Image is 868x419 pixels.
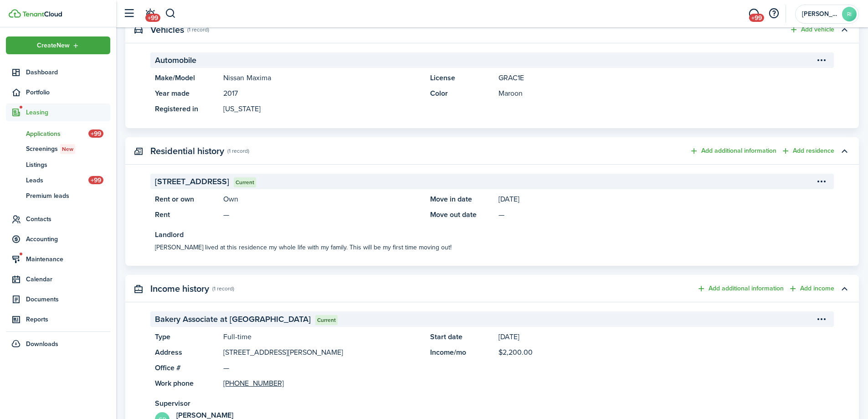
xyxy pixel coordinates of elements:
span: +99 [88,176,103,184]
panel-main-body: Toggle accordion [125,52,859,128]
span: [STREET_ADDRESS] [155,176,229,188]
panel-main-title: Rent or own [155,194,219,205]
button: Add residence [781,146,834,156]
panel-main-description: [DATE] [498,331,829,342]
panel-main-description: Own [223,194,421,205]
panel-main-description: 2017 [223,88,421,99]
span: Bakery Associate at [GEOGRAPHIC_DATA] [155,313,311,326]
span: Documents [26,295,110,304]
a: Dashboard [6,63,110,81]
button: Toggle accordion [837,281,852,296]
panel-main-description: — [223,362,421,373]
button: Open menu [814,52,829,68]
panel-main-title: Start date [430,331,494,342]
span: Applications [26,129,88,139]
avatar-text: RI [842,7,857,21]
panel-main-description: [DATE] [498,194,829,205]
panel-main-title: Residential history [150,146,224,156]
panel-main-description: — [498,209,829,220]
panel-main-title: Registered in [155,103,219,114]
button: Add income [788,284,834,294]
button: Search [165,6,176,21]
panel-main-description: Maroon [498,88,829,99]
panel-main-subtitle: (1 record) [212,285,234,293]
panel-main-description: Full-time [223,331,421,342]
panel-main-title: Make/Model [155,72,219,83]
a: Listings [6,157,110,172]
panel-main-title: Work phone [155,378,219,389]
p: [PERSON_NAME] lived at this residence my whole life with my family. This will be my first time mo... [155,243,829,252]
span: Accounting [26,234,110,244]
span: New [62,145,73,153]
span: Listings [26,160,110,170]
panel-main-body: Toggle accordion [125,174,859,266]
button: Add additional information [689,146,776,156]
button: Open resource center [766,6,781,21]
panel-main-title: Type [155,331,219,342]
button: Add additional information [697,284,784,294]
panel-main-title: Income/mo [430,347,494,358]
span: Current [317,316,336,324]
a: Messaging [745,2,762,26]
panel-main-title: Office # [155,362,219,373]
panel-main-description: [US_STATE] [223,103,421,114]
span: Automobile [155,54,196,67]
panel-main-subtitle: (1 record) [187,26,209,34]
panel-main-description: $2,200.00 [498,347,829,358]
panel-main-title: Address [155,347,219,358]
span: +99 [88,129,103,138]
span: Reports [26,315,110,324]
span: Premium leads [26,191,110,201]
panel-main-title: Landlord [155,229,184,240]
span: Portfolio [26,88,110,97]
span: Maxima [247,72,271,83]
button: Open menu [814,174,829,189]
panel-main-title: Vehicles [150,25,184,35]
span: Maintenance [26,254,110,264]
panel-main-description: — [223,209,421,220]
panel-main-title: Color [430,88,494,99]
span: Nissan [223,72,244,83]
button: Open sidebar [120,5,138,22]
button: Toggle accordion [837,143,852,159]
panel-main-title: Rent [155,209,219,220]
panel-main-title: Income history [150,284,209,294]
span: Dashboard [26,67,110,77]
button: Toggle accordion [837,22,852,37]
button: Add vehicle [789,25,834,35]
img: TenantCloud [9,9,21,18]
a: Applications+99 [6,126,110,141]
panel-main-title: Supervisor [155,398,190,409]
span: Current [236,178,254,186]
panel-main-title: Year made [155,88,219,99]
span: RANDALL INVESTMENT PROPERTIES [802,11,838,17]
panel-main-title: Move in date [430,194,494,205]
panel-main-subtitle: (1 record) [227,147,249,155]
panel-main-description: [STREET_ADDRESS][PERSON_NAME] [223,347,421,358]
span: Calendar [26,274,110,284]
a: Reports [6,310,110,328]
span: +99 [749,14,764,22]
a: ScreeningsNew [6,141,110,157]
span: Create New [37,42,70,49]
panel-main-title: License [430,72,494,83]
span: +99 [145,14,160,22]
a: Premium leads [6,188,110,203]
a: Notifications [141,2,159,26]
span: Screenings [26,144,110,154]
button: Open menu [814,311,829,327]
span: Contacts [26,214,110,224]
a: Leads+99 [6,172,110,188]
button: Open menu [6,36,110,54]
panel-main-description: GRAC1E [498,72,829,83]
a: [PHONE_NUMBER] [223,378,284,389]
span: Leasing [26,108,110,117]
panel-main-title: Move out date [430,209,494,220]
span: Downloads [26,339,58,349]
img: TenantCloud [22,11,62,17]
span: Leads [26,176,88,185]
